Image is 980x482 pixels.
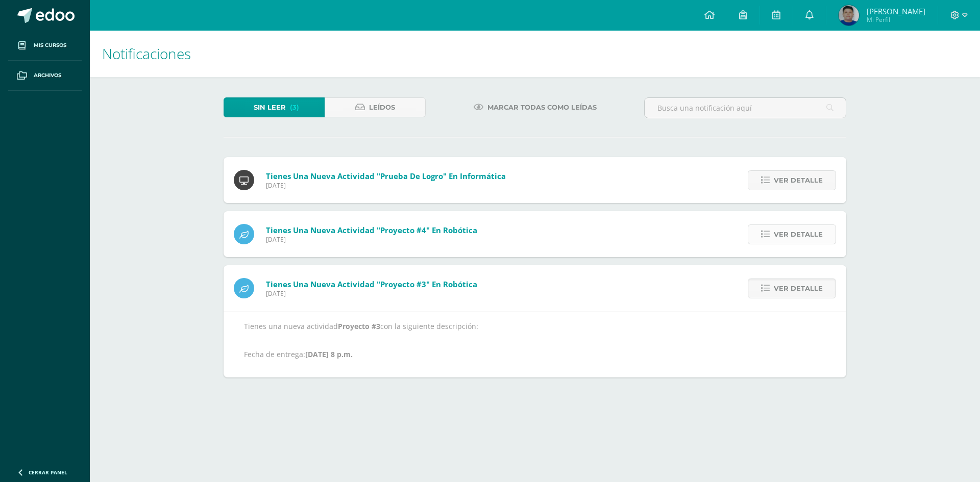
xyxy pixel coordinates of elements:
span: Tienes una nueva actividad "Proyecto #3" En Robótica [266,279,477,289]
span: Tienes una nueva actividad "Proyecto #4" En Robótica [266,225,477,235]
span: Tienes una nueva actividad "Prueba de Logro" En Informática [266,171,506,181]
span: (3) [290,98,299,117]
span: [DATE] [266,181,506,190]
a: Marcar todas como leídas [461,97,609,117]
a: Sin leer(3) [224,97,325,117]
span: Leídos [369,98,395,117]
span: Notificaciones [102,44,191,63]
span: [DATE] [266,235,477,244]
span: Cerrar panel [29,469,67,476]
span: Ver detalle [774,279,823,298]
a: Archivos [8,61,82,91]
span: Mis cursos [34,41,66,49]
a: Mis cursos [8,31,82,61]
strong: [DATE] 8 p.m. [305,349,353,359]
span: Sin leer [254,98,286,117]
p: Tienes una nueva actividad con la siguiente descripción: Fecha de entrega: [244,322,826,359]
span: Ver detalle [774,225,823,244]
a: Leídos [325,97,426,117]
span: Ver detalle [774,171,823,190]
img: 57a48d8702f892de463ac40911e205c9.png [839,5,859,26]
span: Archivos [34,71,61,80]
span: Marcar todas como leídas [487,98,597,117]
strong: Proyecto #3 [338,321,380,331]
span: Mi Perfil [867,15,925,24]
span: [DATE] [266,289,477,298]
input: Busca una notificación aquí [645,98,846,118]
span: [PERSON_NAME] [867,6,925,16]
